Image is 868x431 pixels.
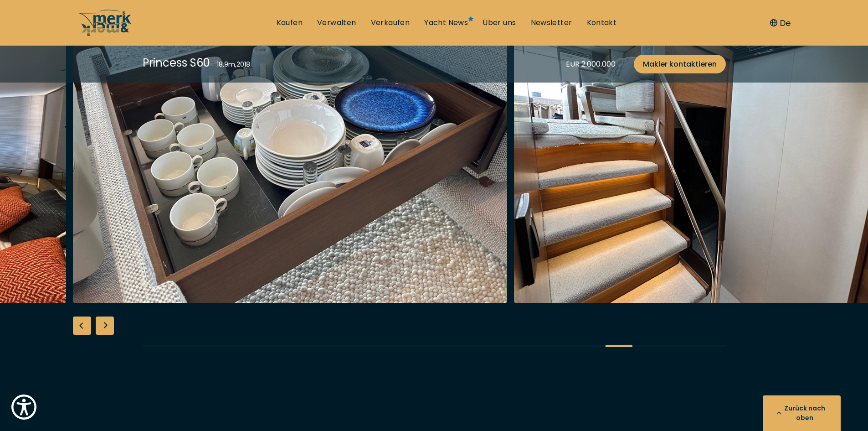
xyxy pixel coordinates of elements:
[277,17,303,28] font: Kaufen
[483,18,516,28] a: Über uns
[73,317,91,335] div: Vorherige Folie
[73,11,507,303] img: Merk&Merk
[236,60,250,69] font: 2018
[566,59,616,69] font: EUR 2.000.000
[228,60,235,69] font: m
[763,395,841,431] button: Zurück nach oben
[531,17,572,28] font: Newsletter
[9,392,39,422] button: Show Accessibility Preferences
[483,17,516,28] font: Über uns
[780,17,791,29] font: De
[371,17,410,28] font: Verkaufen
[317,17,356,28] font: Verwalten
[424,18,468,28] a: Yacht News
[317,18,356,28] a: Verwaltung
[531,18,572,28] a: Newsletter
[217,60,228,69] font: 18,9
[143,55,210,70] font: Princess S60
[643,59,717,69] font: Makler kontaktieren
[587,18,617,28] a: Kontakt
[784,404,825,422] font: Zurück nach oben
[277,18,303,28] a: Kaufen
[770,17,791,29] button: De
[424,17,468,28] font: Yacht News
[235,60,236,69] font: ,
[96,317,114,335] div: Nächste Folie
[371,18,410,28] a: Verkaufen
[77,29,132,39] a: /
[634,55,726,73] a: Makler kontaktieren
[587,17,617,28] font: Kontakt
